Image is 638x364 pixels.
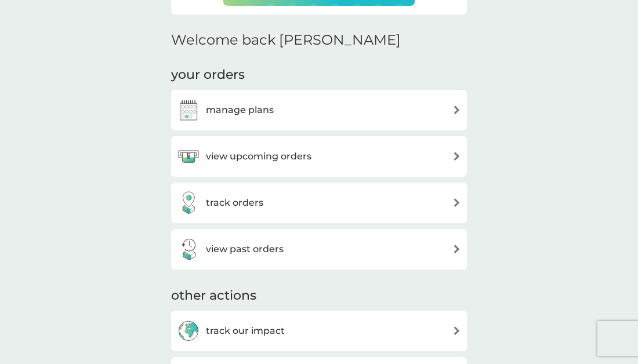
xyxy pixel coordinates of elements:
[206,242,284,257] h3: view past orders
[206,195,263,210] h3: track orders
[452,198,461,207] img: arrow right
[171,66,245,84] h3: your orders
[206,103,274,118] h3: manage plans
[171,32,401,49] h2: Welcome back [PERSON_NAME]
[206,323,285,338] h3: track our impact
[452,152,461,161] img: arrow right
[452,326,461,335] img: arrow right
[171,287,256,305] h3: other actions
[206,149,311,164] h3: view upcoming orders
[452,105,461,114] img: arrow right
[452,245,461,253] img: arrow right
